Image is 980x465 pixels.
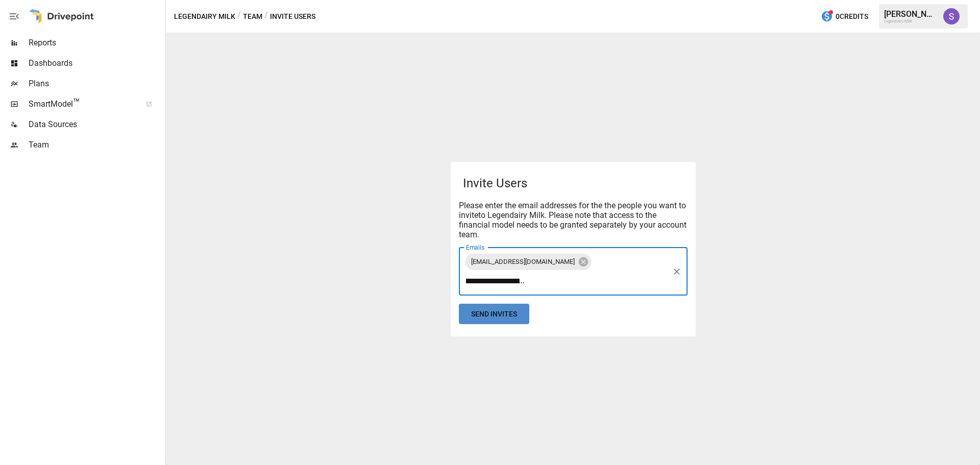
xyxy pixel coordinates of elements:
[670,264,684,279] button: Clear
[73,96,80,109] span: ™
[29,139,163,151] span: Team
[884,9,937,19] div: [PERSON_NAME]
[943,8,960,25] img: Sara Maxwell
[459,304,529,325] button: Send Invites
[237,10,241,23] div: /
[29,37,163,49] span: Reports
[264,10,268,23] div: /
[29,78,163,90] span: Plans
[174,10,235,23] button: Legendairy Milk
[465,254,592,270] div: [EMAIL_ADDRESS][DOMAIN_NAME]
[463,174,688,192] p: Invite Users
[466,243,484,252] label: Emails
[937,2,966,31] button: Sara Maxwell
[243,10,262,23] button: Team
[29,98,135,110] span: SmartModel
[884,19,937,23] div: Legendairy Milk
[29,118,163,131] span: Data Sources
[817,7,872,26] button: 0Credits
[29,57,163,69] span: Dashboards
[836,10,868,23] span: 0 Credits
[459,201,688,239] div: Please enter the email addresses for the the people you want to invite to Legendairy Milk . Pleas...
[465,256,581,267] span: [EMAIL_ADDRESS][DOMAIN_NAME]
